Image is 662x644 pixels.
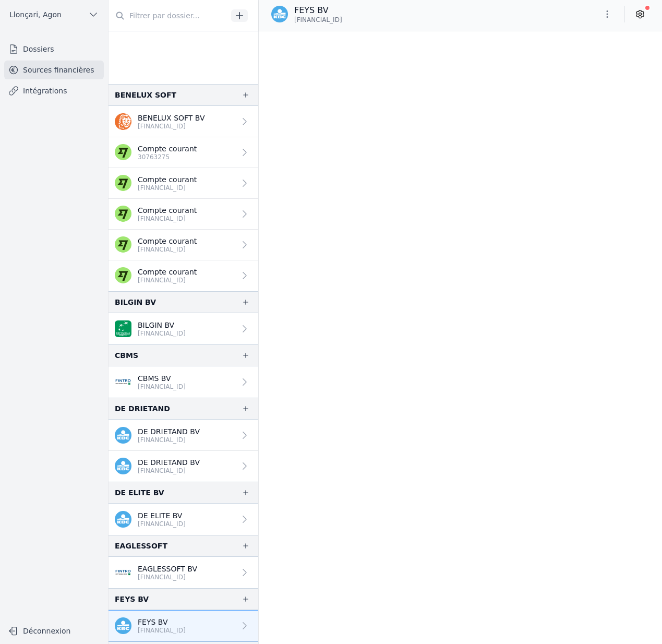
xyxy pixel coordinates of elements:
p: BILGIN BV [138,320,186,330]
div: DE ELITE BV [115,486,164,499]
img: wise.png [115,236,131,253]
p: FEYS BV [138,617,186,627]
a: EAGLESSOFT BV [FINANCIAL_ID] [109,557,258,588]
p: 30763275 [138,153,197,161]
img: wise.png [115,267,131,284]
a: Compte courant [FINANCIAL_ID] [109,168,258,199]
a: Dossiers [4,40,104,58]
div: BILGIN BV [115,296,156,308]
div: BENELUX SOFT [115,89,176,101]
p: [FINANCIAL_ID] [138,329,186,338]
p: [FINANCIAL_ID] [138,122,205,130]
p: DE ELITE BV [138,510,186,521]
a: CBMS BV [FINANCIAL_ID] [109,366,258,398]
p: [FINANCIAL_ID] [138,383,186,391]
div: EAGLESSOFT [115,540,167,552]
p: [FINANCIAL_ID] [138,520,186,528]
p: [FINANCIAL_ID] [138,467,200,475]
p: [FINANCIAL_ID] [138,573,197,581]
img: FINTRO_BE_BUSINESS_GEBABEBB.png [115,374,131,390]
occluded-content: And 1 item before [109,31,258,84]
p: DE DRIETAND BV [138,426,200,437]
input: Filtrer par dossier... [109,6,227,25]
p: [FINANCIAL_ID] [138,214,197,223]
p: BENELUX SOFT BV [138,113,205,123]
p: Compte courant [138,174,197,185]
img: kbc.png [271,6,288,22]
p: [FINANCIAL_ID] [138,626,186,635]
a: Compte courant [FINANCIAL_ID] [109,260,258,291]
p: CBMS BV [138,373,186,384]
p: Compte courant [138,144,197,154]
a: BILGIN BV [FINANCIAL_ID] [109,313,258,344]
img: kbc.png [115,458,131,474]
a: Sources financières [4,61,104,79]
p: Compte courant [138,267,197,277]
button: Déconnexion [4,623,104,639]
a: DE DRIETAND BV [FINANCIAL_ID] [109,451,258,482]
a: DE ELITE BV [FINANCIAL_ID] [109,504,258,535]
a: DE DRIETAND BV [FINANCIAL_ID] [109,420,258,451]
span: Llonçari, Agon [9,9,62,20]
a: Intégrations [4,81,104,100]
div: CBMS [115,349,138,362]
img: FINTRO_BE_BUSINESS_GEBABEBB.png [115,564,131,581]
a: Compte courant [FINANCIAL_ID] [109,230,258,260]
button: Llonçari, Agon [4,6,104,23]
a: FEYS BV [FINANCIAL_ID] [109,610,258,641]
p: [FINANCIAL_ID] [138,245,197,254]
p: EAGLESSOFT BV [138,564,197,574]
p: Compte courant [138,205,197,216]
img: kbc.png [115,427,131,444]
img: kbc.png [115,617,131,634]
a: Compte courant 30763275 [109,137,258,168]
div: FEYS BV [115,593,149,605]
p: [FINANCIAL_ID] [138,184,197,192]
p: FEYS BV [294,4,342,17]
img: BNP_BE_BUSINESS_GEBABEBB.png [115,320,131,337]
div: DE DRIETAND [115,402,170,415]
img: wise.png [115,206,131,222]
a: Compte courant [FINANCIAL_ID] [109,199,258,230]
a: BENELUX SOFT BV [FINANCIAL_ID] [109,106,258,137]
img: kbc.png [115,511,131,528]
p: Compte courant [138,236,197,246]
img: wise.png [115,144,131,161]
p: [FINANCIAL_ID] [138,276,197,284]
img: ing.png [115,113,131,130]
p: [FINANCIAL_ID] [138,436,200,444]
span: [FINANCIAL_ID] [294,16,342,24]
img: wise.png [115,175,131,192]
p: DE DRIETAND BV [138,457,200,468]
